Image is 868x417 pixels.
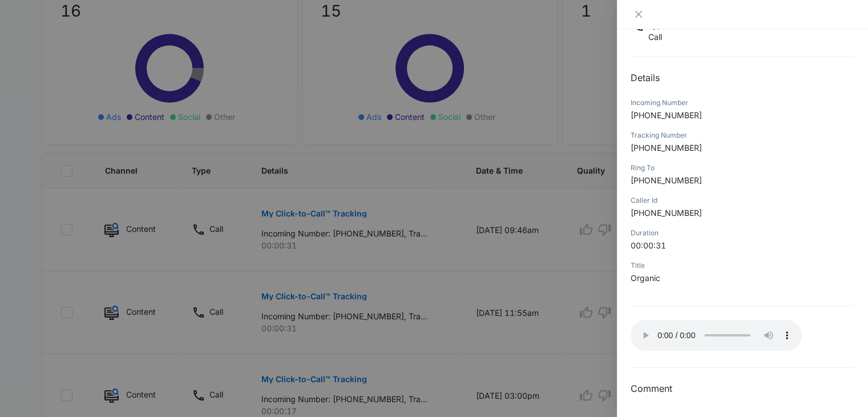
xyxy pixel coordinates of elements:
[648,31,669,43] p: Call
[631,98,854,108] div: Incoming Number
[631,320,802,351] audio: Your browser does not support the audio tag.
[634,10,643,19] span: close
[631,71,854,85] h2: Details
[631,9,647,19] button: Close
[631,110,702,120] span: [PHONE_NUMBER]
[631,260,854,271] div: Title
[631,163,854,173] div: Ring To
[631,130,854,141] div: Tracking Number
[631,240,666,250] span: 00:00:31
[631,382,854,395] h3: Comment
[631,208,702,218] span: [PHONE_NUMBER]
[631,143,702,153] span: [PHONE_NUMBER]
[631,175,702,185] span: [PHONE_NUMBER]
[631,228,854,238] div: Duration
[631,195,854,206] div: Caller Id
[631,273,660,283] span: Organic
